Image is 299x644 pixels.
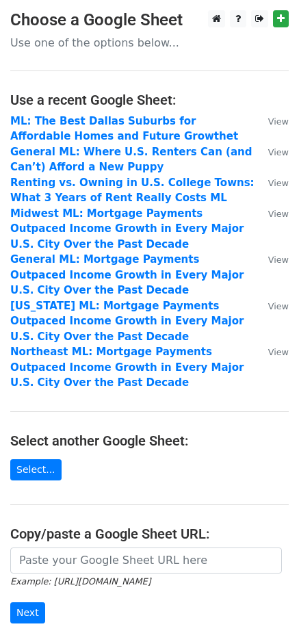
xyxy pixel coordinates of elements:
small: View [268,301,289,311]
a: View [255,177,289,189]
a: View [255,346,289,358]
small: View [268,347,289,357]
small: View [268,116,289,127]
small: View [268,147,289,157]
small: Example: [URL][DOMAIN_NAME] [10,576,151,587]
a: View [255,115,289,127]
small: View [268,209,289,219]
a: [US_STATE] ML: Mortgage Payments Outpaced Income Growth in Every Major U.S. City Over the Past De... [10,300,244,343]
small: View [268,178,289,188]
input: Next [10,602,45,623]
a: View [255,146,289,158]
a: Midwest ML: Mortgage Payments Outpaced Income Growth in Every Major U.S. City Over the Past Decade [10,207,244,250]
h4: Select another Google Sheet: [10,433,289,449]
a: Northeast ML: Mortgage Payments Outpaced Income Growth in Every Major U.S. City Over the Past Decade [10,346,244,389]
a: General ML: Where U.S. Renters Can (and Can’t) Afford a New Puppy [10,146,252,174]
h4: Copy/paste a Google Sheet URL: [10,526,289,542]
a: View [255,253,289,266]
a: View [255,300,289,312]
a: Renting vs. Owning in U.S. College Towns: What 3 Years of Rent Really Costs ML [10,177,255,205]
small: View [268,255,289,265]
p: Use one of the options below... [10,36,289,50]
input: Paste your Google Sheet URL here [10,548,282,574]
a: View [255,207,289,220]
h3: Choose a Google Sheet [10,10,289,30]
a: ML: The Best Dallas Suburbs for Affordable Homes and Future Growthet [10,115,238,143]
h4: Use a recent Google Sheet: [10,92,289,108]
a: Select... [10,459,62,480]
a: General ML: Mortgage Payments Outpaced Income Growth in Every Major U.S. City Over the Past Decade [10,253,244,296]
